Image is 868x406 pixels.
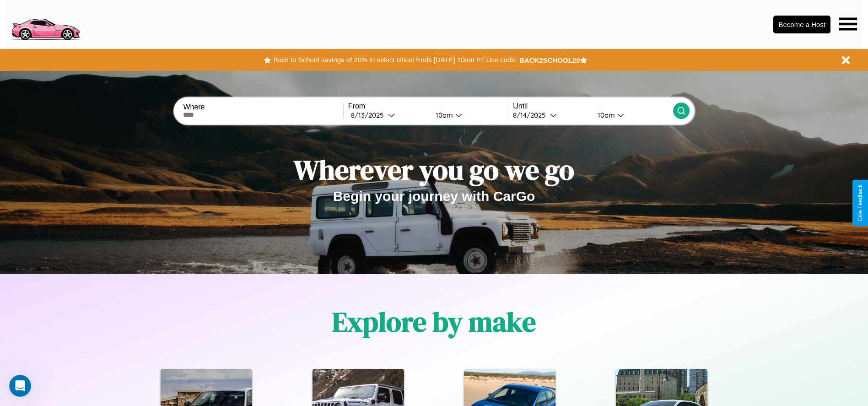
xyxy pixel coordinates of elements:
[348,102,508,110] label: From
[332,303,536,341] h1: Explore by make
[7,5,84,43] img: logo
[431,111,455,119] div: 10am
[773,16,830,33] button: Become a Host
[513,102,673,110] label: Until
[428,110,508,120] button: 10am
[348,110,428,120] button: 8/13/2025
[857,184,863,222] div: Give Feedback
[351,111,388,119] div: 8 / 13 / 2025
[590,110,673,120] button: 10am
[183,103,343,111] label: Where
[593,111,617,119] div: 10am
[513,111,550,119] div: 8 / 14 / 2025
[9,375,31,397] iframe: Intercom live chat
[519,56,580,64] b: BACK2SCHOOL20
[271,54,519,66] button: Back to School savings of 20% in select cities! Ends [DATE] 10am PT.Use code:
